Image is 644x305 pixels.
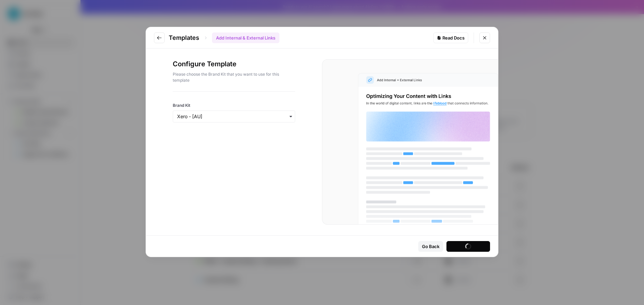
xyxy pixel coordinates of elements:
a: Read Docs [433,32,468,43]
button: Go Back [418,241,443,252]
input: Xero - [AU] [177,113,291,120]
label: Brand Kit [173,102,295,108]
div: Go Back [422,243,439,250]
div: Add Internal & External Links [212,32,279,43]
div: Configure Template [173,59,295,91]
button: Close modal [479,32,490,43]
div: Read Docs [437,34,465,41]
div: Templates [169,32,279,43]
p: Please choose the Brand Kit that you want to use for this template [173,71,295,83]
button: Go to previous step [154,32,165,43]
